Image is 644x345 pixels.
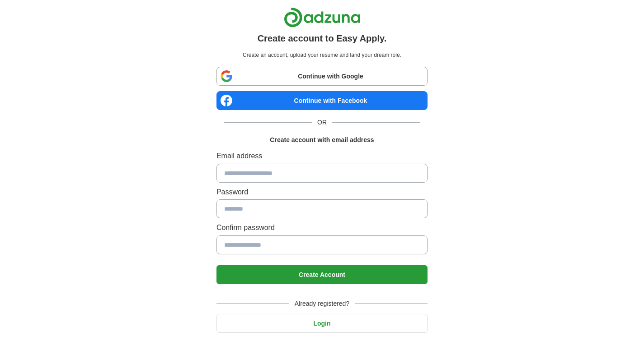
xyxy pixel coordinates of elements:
a: Continue with Google [216,67,428,86]
span: Already registered? [289,299,355,308]
label: Password [216,186,428,198]
img: Adzuna logo [284,7,361,28]
h1: Create account to Easy Apply. [258,31,387,46]
span: OR [312,117,332,127]
label: Email address [216,150,428,162]
h1: Create account with email address [270,135,374,145]
button: Create Account [216,265,428,284]
button: Login [216,314,428,333]
a: Login [216,320,428,327]
a: Continue with Facebook [216,91,428,110]
p: Create an account, upload your resume and land your dream role. [218,51,426,60]
label: Confirm password [216,222,428,234]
